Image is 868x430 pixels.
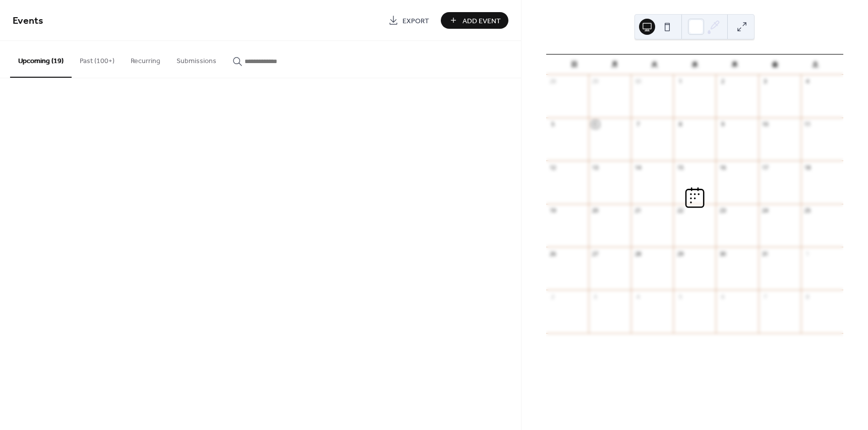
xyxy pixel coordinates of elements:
[804,250,812,257] div: 1
[594,55,634,75] div: 月
[676,78,684,85] div: 1
[719,164,726,171] div: 16
[762,164,769,171] div: 17
[549,250,557,257] div: 26
[13,11,43,31] span: Events
[762,293,769,300] div: 7
[549,78,557,85] div: 28
[549,207,557,214] div: 19
[719,121,726,128] div: 9
[123,41,168,77] button: Recurring
[634,78,642,85] div: 30
[795,55,835,75] div: 土
[634,293,642,300] div: 4
[762,78,769,85] div: 3
[676,250,684,257] div: 29
[804,78,812,85] div: 4
[674,55,715,75] div: 水
[634,164,642,171] div: 14
[634,250,642,257] div: 28
[549,164,557,171] div: 12
[549,121,557,128] div: 5
[762,250,769,257] div: 31
[592,293,599,300] div: 3
[634,207,642,214] div: 21
[592,207,599,214] div: 20
[549,293,557,300] div: 2
[762,207,769,214] div: 24
[762,121,769,128] div: 10
[804,164,812,171] div: 18
[804,293,812,300] div: 8
[719,78,726,85] div: 2
[402,16,429,26] span: Export
[676,121,684,128] div: 8
[804,121,812,128] div: 11
[719,207,726,214] div: 23
[715,55,755,75] div: 木
[592,250,599,257] div: 27
[676,293,684,300] div: 5
[554,55,595,75] div: 日
[462,16,501,26] span: Add Event
[592,164,599,171] div: 13
[719,250,726,257] div: 30
[676,164,684,171] div: 15
[676,207,684,214] div: 22
[441,12,508,29] button: Add Event
[634,55,675,75] div: 火
[755,55,795,75] div: 金
[804,207,812,214] div: 25
[10,41,72,78] button: Upcoming (19)
[719,293,726,300] div: 6
[168,41,224,77] button: Submissions
[592,121,599,128] div: 6
[634,121,642,128] div: 7
[381,12,437,29] a: Export
[72,41,123,77] button: Past (100+)
[592,78,599,85] div: 29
